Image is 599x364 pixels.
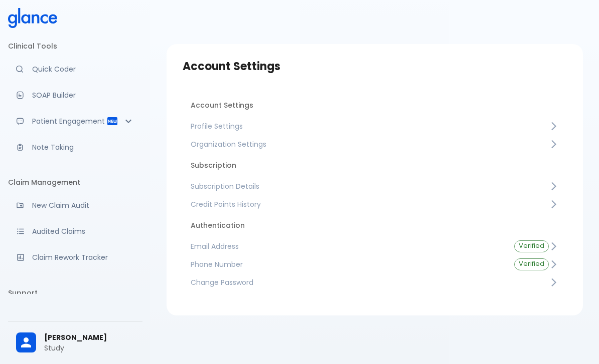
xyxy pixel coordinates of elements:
div: [PERSON_NAME]Study [8,325,142,360]
a: View audited claims [8,220,142,242]
span: Verified [515,242,548,250]
div: Patient Reports & Referrals [8,110,142,132]
p: Quick Coder [32,64,134,74]
p: Audited Claims [32,226,134,236]
li: Claim Management [8,170,142,194]
span: Email Address [191,241,498,251]
span: Verified [515,260,548,268]
a: Change Password [183,273,567,291]
p: Claim Rework Tracker [32,252,134,262]
a: Docugen: Compose a clinical documentation in seconds [8,84,142,106]
h3: Account Settings [183,60,567,73]
span: [PERSON_NAME] [44,332,134,343]
span: Change Password [191,277,549,287]
a: Subscription Details [183,177,567,195]
span: Phone Number [191,259,498,269]
li: Support [8,281,142,305]
span: Profile Settings [191,121,549,131]
a: Profile Settings [183,117,567,135]
a: Organization Settings [183,135,567,153]
p: SOAP Builder [32,90,134,100]
p: Note Taking [32,142,134,152]
span: Organization Settings [191,139,549,149]
a: Advanced note-taking [8,136,142,158]
li: Authentication [183,213,567,237]
a: Email AddressVerified [183,237,567,255]
a: Audit a new claim [8,194,142,216]
a: Moramiz: Find ICD10AM codes instantly [8,58,142,80]
p: Study [44,343,134,353]
li: Account Settings [183,93,567,117]
p: New Claim Audit [32,200,134,210]
p: Patient Engagement [32,116,106,126]
span: Subscription Details [191,181,549,191]
a: Monitor progress of claim corrections [8,246,142,268]
li: Subscription [183,153,567,177]
a: Phone NumberVerified [183,255,567,273]
li: Clinical Tools [8,34,142,58]
span: Credit Points History [191,199,549,209]
a: Credit Points History [183,195,567,213]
